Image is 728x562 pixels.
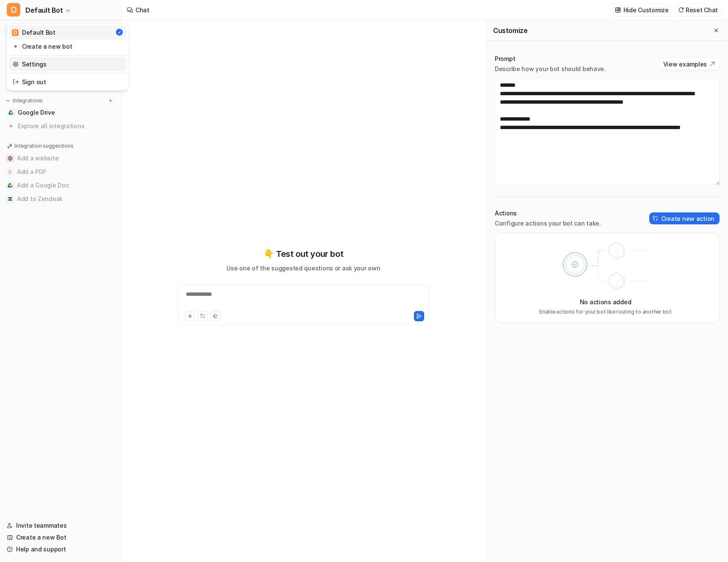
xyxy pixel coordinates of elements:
[7,3,20,17] span: D
[13,77,19,86] img: reset
[13,60,19,69] img: reset
[25,4,63,16] span: Default Bot
[12,29,19,36] span: D
[7,24,129,91] div: DDefault Bot
[9,75,126,89] a: Sign out
[12,28,55,37] div: Default Bot
[9,57,126,71] a: Settings
[13,42,19,51] img: reset
[9,39,126,53] a: Create a new bot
